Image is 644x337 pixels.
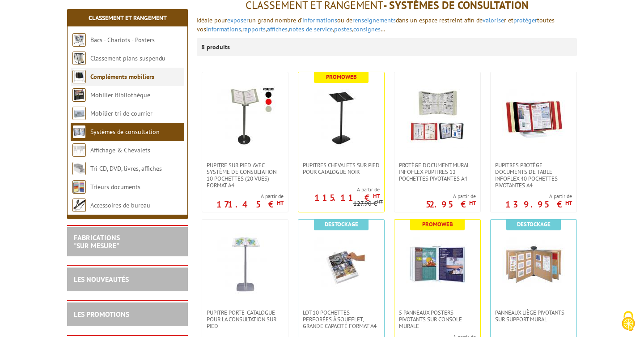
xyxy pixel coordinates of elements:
a: affiches [267,25,288,33]
a: LES PROMOTIONS [74,310,129,319]
a: protéger [513,16,537,24]
img: Tri CD, DVD, livres, affiches [72,162,86,175]
img: Cookies (fenêtre modale) [617,310,640,333]
span: un grand nombre d’ ou de dans un espace restreint afin de r et toutes vos , , , , , … [197,16,555,33]
img: Panneaux liège pivotants sur support mural [502,233,565,296]
sup: HT [277,199,284,207]
a: Mobilier Bibliothèque [90,91,150,99]
a: exposer [227,16,249,24]
p: 115.11 € [314,195,380,200]
img: Pupitres protège documents de table Infoflex 40 pochettes pivotantes A4 [502,86,565,148]
a: Compléments mobiliers [90,73,154,81]
a: Trieurs documents [90,183,140,191]
span: A partir de [426,193,476,200]
b: Destockage [517,220,551,228]
a: Systèmes de consultation [90,128,160,136]
sup: HT [373,192,380,200]
b: Promoweb [326,73,357,81]
img: Pupitre porte-catalogue pour la consultation sur pied [214,233,276,296]
a: Panneaux liège pivotants sur support mural [491,309,576,323]
img: Pupitre sur pied avec système de consultation 10 pochettes (20 vues) format A4 [214,86,276,148]
span: A partir de [298,186,380,193]
a: postes [334,25,352,33]
a: FABRICATIONS"Sur Mesure" [74,233,120,250]
p: 127.90 € [353,200,383,207]
img: PUPITRES CHEVALETS SUR PIED POUR CATALOGUE NOIR [310,86,373,148]
img: Lot 10 Pochettes perforées à soufflet, grande capacité format A4 [310,233,373,296]
p: 8 produits [201,38,235,56]
a: valorise [483,16,504,24]
p: 52.95 € [426,202,476,207]
a: informations [206,25,241,33]
a: Accessoires de bureau [90,201,150,209]
a: PUPITRES CHEVALETS SUR PIED POUR CATALOGUE NOIR [298,162,384,175]
a: Pupitres protège documents de table Infoflex 40 pochettes pivotantes A4 [491,162,576,189]
span: Panneaux liège pivotants sur support mural [495,309,572,323]
a: Tri CD, DVD, livres, affiches [90,164,162,173]
sup: HT [377,199,383,205]
a: consignes [353,25,381,33]
button: Cookies (fenêtre modale) [613,307,644,337]
span: Pupitre porte-catalogue pour la consultation sur pied [207,309,284,329]
span: A partir de [505,193,572,200]
img: Classement plans suspendu [72,52,86,65]
b: Destockage [325,220,358,228]
img: Affichage & Chevalets [72,143,86,157]
a: rapports [242,25,266,33]
span: Protège document mural Infoflex pupitres 12 pochettes pivotantes A4 [399,162,476,182]
a: Protège document mural Infoflex pupitres 12 pochettes pivotantes A4 [394,162,480,182]
span: Lot 10 Pochettes perforées à soufflet, grande capacité format A4 [303,309,380,329]
sup: HT [469,199,476,207]
a: notes de service [289,25,333,33]
span: Pupitres protège documents de table Infoflex 40 pochettes pivotantes A4 [495,162,572,189]
img: Trieurs documents [72,180,86,194]
img: Protège document mural Infoflex pupitres 12 pochettes pivotantes A4 [407,86,468,148]
a: renseignements [352,16,396,24]
a: Pupitre porte-catalogue pour la consultation sur pied [202,309,288,329]
a: informations [302,16,337,24]
img: Mobilier Bibliothèque [72,88,86,102]
a: Classement plans suspendu [90,54,165,62]
span: Pupitre sur pied avec système de consultation 10 pochettes (20 vues) format A4 [207,162,284,189]
span: Idéale pour [197,16,227,24]
img: Systèmes de consultation [72,125,86,138]
a: Bacs - Chariots - Posters [90,36,155,44]
img: Compléments mobiliers [72,70,86,83]
span: A partir de [216,193,284,200]
p: 139.95 € [505,202,572,207]
img: Bacs - Chariots - Posters [72,33,86,47]
a: 5 panneaux posters pivotants sur console murale [394,309,480,329]
a: Affichage & Chevalets [90,146,150,154]
a: Mobilier tri de courrier [90,109,153,117]
p: 171.45 € [216,202,284,207]
sup: HT [565,199,572,207]
img: Accessoires de bureau [72,199,86,212]
img: 5 panneaux posters pivotants sur console murale [406,233,469,296]
span: PUPITRES CHEVALETS SUR PIED POUR CATALOGUE NOIR [303,162,380,175]
a: Pupitre sur pied avec système de consultation 10 pochettes (20 vues) format A4 [202,162,288,189]
a: Lot 10 Pochettes perforées à soufflet, grande capacité format A4 [298,309,384,329]
b: Promoweb [422,220,453,228]
a: Classement et Rangement [89,14,167,22]
img: Mobilier tri de courrier [72,107,86,120]
a: LES NOUVEAUTÉS [74,275,129,284]
span: 5 panneaux posters pivotants sur console murale [399,309,476,329]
